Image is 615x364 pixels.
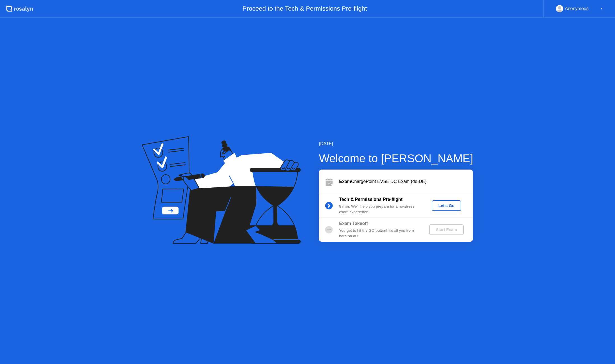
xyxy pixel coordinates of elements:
[339,221,368,226] b: Exam Takeoff
[432,200,461,211] button: Let's Go
[339,179,351,184] b: Exam
[339,197,402,202] b: Tech & Permissions Pre-flight
[339,178,473,185] div: ChargePoint EVSE DC Exam (de-DE)
[319,140,473,147] div: [DATE]
[431,227,461,232] div: Start Exam
[339,204,420,215] div: : We’ll help you prepare for a no-stress exam experience
[565,5,589,12] div: Anonymous
[429,224,464,235] button: Start Exam
[339,228,420,239] div: You get to hit the GO button! It’s all you from here on out
[339,204,349,208] b: 5 min
[434,203,459,208] div: Let's Go
[600,5,603,12] div: ▼
[319,150,473,167] div: Welcome to [PERSON_NAME]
